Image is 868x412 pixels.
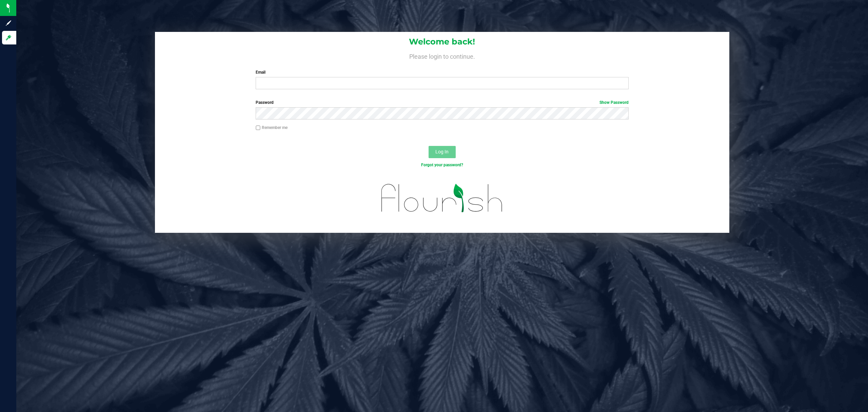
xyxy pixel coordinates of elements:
input: Remember me [256,126,260,130]
a: Forgot your password? [421,163,463,167]
a: Show Password [599,100,629,105]
img: flourish_logo.svg [370,175,514,221]
label: Email [256,69,629,75]
button: Log In [429,146,456,158]
h1: Welcome back! [155,37,730,46]
inline-svg: Sign up [5,20,12,26]
span: Password [256,100,274,105]
h4: Please login to continue. [155,52,730,60]
span: Log In [435,149,449,154]
inline-svg: Log in [5,34,12,41]
label: Remember me [256,125,288,131]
